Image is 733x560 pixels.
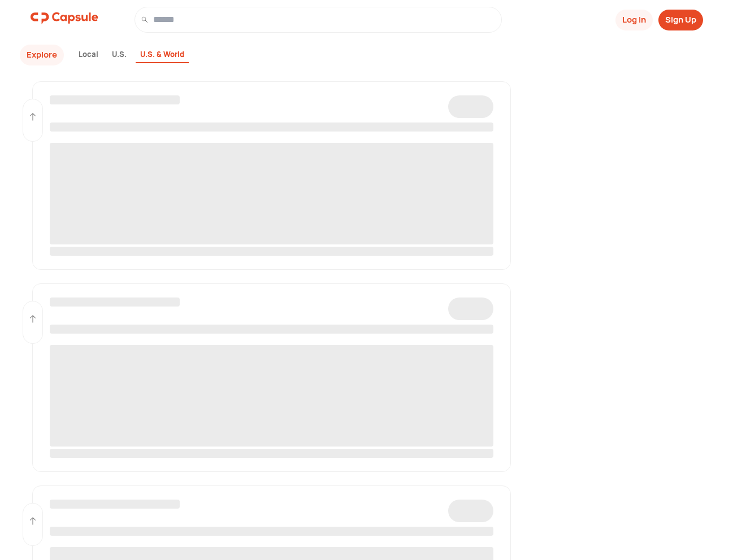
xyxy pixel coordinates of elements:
span: ‌ [50,247,494,256]
span: ‌ [50,95,180,104]
button: Sign Up [658,10,703,30]
span: ‌ [50,143,494,244]
span: ‌ [50,500,180,509]
span: ‌ [448,95,493,118]
a: logo [31,7,98,33]
div: U.S. & World [136,47,189,64]
div: Local [74,47,103,64]
span: ‌ [448,297,493,320]
span: ‌ [50,297,180,307]
span: ‌ [50,449,494,458]
span: ‌ [50,325,494,334]
span: ‌ [50,527,494,536]
button: Log In [615,10,653,30]
div: U.S. [107,47,131,64]
span: ‌ [50,123,494,132]
img: logo [31,7,98,29]
button: Explore [20,45,64,65]
span: ‌ [448,500,493,522]
span: ‌ [50,345,494,447]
